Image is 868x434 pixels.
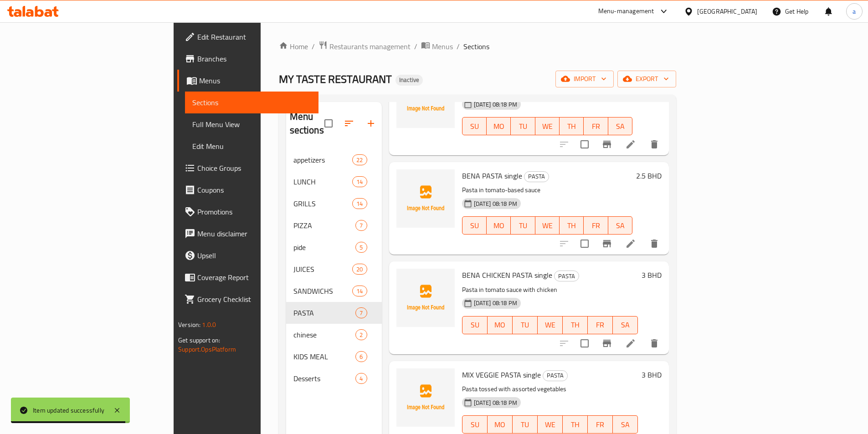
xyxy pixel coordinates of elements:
span: Menus [199,75,311,86]
span: SU [466,318,484,332]
nav: breadcrumb [279,41,676,52]
span: Branches [197,53,311,64]
div: Desserts [293,373,356,384]
a: Branches [177,48,318,70]
span: SU [466,120,483,133]
span: TU [516,418,534,431]
button: SA [613,415,638,434]
span: MO [490,120,507,133]
button: Branch-specific-item [596,233,618,255]
div: JUICES20 [286,258,382,280]
span: 5 [356,243,366,252]
button: TU [511,216,535,235]
button: MO [487,216,511,235]
li: / [414,41,417,52]
div: GRILLS14 [286,193,382,214]
button: Add section [360,112,382,134]
p: Pasta in tomato sauce with chicken [462,284,638,296]
div: chinese2 [286,324,382,346]
a: Restaurants management [318,41,411,52]
a: Sections [185,92,318,113]
span: SA [616,418,634,431]
span: WE [539,219,556,232]
span: TH [566,418,584,431]
span: [DATE] 08:18 PM [470,199,521,208]
h6: 2.5 BHD [636,169,662,182]
button: delete [643,332,665,354]
button: FR [588,316,613,334]
span: KIDS MEAL [293,351,356,362]
img: BENA PASTA single [396,169,455,228]
a: Coupons [177,179,318,201]
div: items [355,242,367,253]
div: SANDWICHS14 [286,280,382,302]
span: FR [591,318,609,332]
span: PASTA [293,307,356,318]
nav: Menu sections [286,145,382,393]
div: GRILLS [293,198,353,209]
button: WE [538,316,563,334]
div: items [355,220,367,231]
a: Menu disclaimer [177,223,318,245]
span: TH [563,120,580,133]
span: SU [466,219,483,232]
button: WE [538,415,563,434]
a: Promotions [177,201,318,223]
div: items [355,373,367,384]
span: Select to update [575,334,594,353]
div: PASTA [554,271,579,281]
span: 6 [356,352,366,361]
a: Support.OpsPlatform [178,343,236,355]
div: [GEOGRAPHIC_DATA] [697,6,757,16]
a: Full Menu View [185,113,318,135]
span: TH [563,219,580,232]
span: JUICES [293,264,353,275]
span: [DATE] 08:18 PM [470,398,521,407]
span: TU [514,219,531,232]
div: Desserts4 [286,368,382,389]
span: PASTA [524,171,549,182]
span: 7 [356,309,366,317]
span: Coupons [197,184,311,195]
div: items [352,264,367,275]
span: Menus [432,41,453,52]
span: SANDWICHS [293,286,353,296]
span: Sort sections [338,112,360,134]
span: TU [516,318,534,332]
span: Edit Menu [192,141,311,152]
span: Menu disclaimer [197,228,311,239]
div: PASTA [524,171,549,182]
span: MY TASTE RESTAURANT [279,69,392,89]
h6: 3 BHD [642,368,662,381]
span: a [853,6,856,16]
span: BENA PASTA single [462,169,522,183]
span: Grocery Checklist [197,294,311,305]
div: PIZZA [293,220,356,231]
button: TU [513,415,538,434]
span: Inactive [395,76,423,84]
div: chinese [293,329,356,340]
button: FR [584,117,608,135]
a: Edit menu item [625,238,636,249]
div: items [355,351,367,362]
span: FR [587,120,604,133]
span: TU [514,120,531,133]
span: SA [612,219,629,232]
span: Edit Restaurant [197,31,311,42]
a: Grocery Checklist [177,288,318,310]
a: Edit menu item [625,338,636,349]
span: 14 [353,287,366,296]
span: appetizers [293,154,353,165]
div: items [355,307,367,318]
span: [DATE] 08:18 PM [470,299,521,307]
span: FR [587,219,604,232]
div: items [355,329,367,340]
span: 22 [353,156,366,164]
div: pide5 [286,236,382,258]
span: FR [591,418,609,431]
div: items [352,198,367,209]
a: Upsell [177,245,318,266]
